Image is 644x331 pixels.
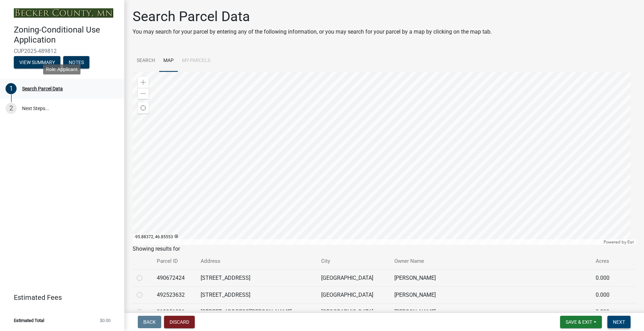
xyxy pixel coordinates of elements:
wm-modal-confirm: Summary [14,60,60,65]
td: [STREET_ADDRESS] [196,286,317,303]
td: 0.000 [592,269,626,286]
th: Owner Name [390,253,592,269]
span: $0.00 [100,318,110,323]
div: Showing results for [133,245,636,253]
span: Save & Exit [566,319,592,325]
td: 490672424 [153,269,196,286]
h1: Search Parcel Data [133,8,492,25]
button: Save & Exit [560,316,602,328]
a: Esri [627,240,634,244]
td: [GEOGRAPHIC_DATA] [317,303,390,320]
p: You may search for your parcel by entering any of the following information, or you may search fo... [133,28,492,36]
th: Address [196,253,317,269]
button: Discard [164,316,195,328]
td: 492523632 [153,286,196,303]
div: 1 [6,83,17,94]
button: Notes [63,56,89,69]
div: Powered by [602,239,636,245]
td: [PERSON_NAME] [390,269,592,286]
a: Estimated Fees [6,290,113,304]
wm-modal-confirm: Notes [63,60,89,65]
td: [STREET_ADDRESS][PERSON_NAME] [196,303,317,320]
div: Zoom out [138,88,149,99]
td: 0.000 [592,286,626,303]
img: Becker County, Minnesota [14,8,113,18]
a: Map [159,50,178,72]
td: [GEOGRAPHIC_DATA] [317,286,390,303]
div: Search Parcel Data [22,86,63,91]
span: Next [613,319,625,325]
div: Role: Applicant [43,64,80,74]
div: Zoom in [138,77,149,88]
div: Find my location [138,102,149,114]
td: [GEOGRAPHIC_DATA] [317,269,390,286]
button: Back [138,316,161,328]
th: Acres [592,253,626,269]
td: [PERSON_NAME] [390,303,592,320]
td: [STREET_ADDRESS] [196,269,317,286]
th: Parcel ID [153,253,196,269]
td: 210051001 [153,303,196,320]
td: [PERSON_NAME] [390,286,592,303]
span: Estimated Total [14,318,44,323]
a: Search [133,50,159,72]
th: City [317,253,390,269]
span: Back [143,319,156,325]
button: View Summary [14,56,60,69]
div: 2 [6,103,17,114]
span: CUP2025-489812 [14,48,110,54]
button: Next [607,316,631,328]
h4: Zoning-Conditional Use Application [14,25,119,45]
td: 3.320 [592,303,626,320]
